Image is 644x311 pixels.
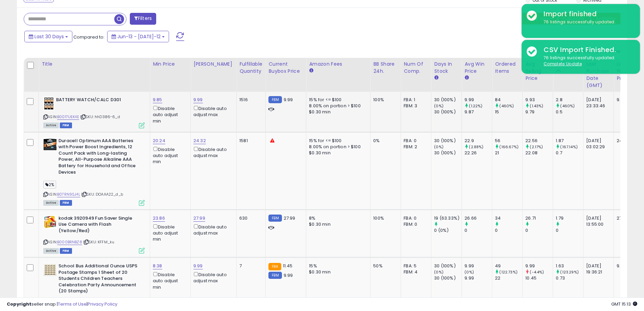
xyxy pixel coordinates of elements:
b: kodak 3920949 Fun Saver Single Use Camera with Flash (Yellow/Red) [58,215,141,236]
small: (0%) [434,269,444,275]
div: 9.98 [617,97,639,103]
small: (460%) [499,103,514,109]
div: FBM: 3 [404,103,426,109]
div: Disable auto adjust max [193,271,231,284]
span: FBM [60,123,72,128]
div: 15% for <= $100 [309,138,365,144]
div: 50% [373,263,396,269]
div: FBA: 5 [404,263,426,269]
b: School Bus Additional Ounce USPS Postage Stamps 1 Sheet of 20 Students Children Teachers Celebrat... [58,263,141,296]
span: FBM [60,248,72,254]
span: | SKU: hhD386-6_d [80,114,120,119]
a: 20.24 [153,137,165,144]
div: 22 [495,275,522,281]
div: 15% [309,263,365,269]
button: Jun-13 - [DATE]-12 [107,31,169,42]
small: (0%) [434,103,444,109]
div: 76 listings successfully updated. [539,19,635,25]
div: 1.79 [556,215,583,221]
div: 30 (100%) [434,150,461,156]
div: Disable auto adjust min [153,105,185,124]
a: 24.32 [193,137,206,144]
small: Days In Stock. [434,75,438,81]
img: 41XoduaLMoL._SL40_.jpg [43,138,57,151]
div: ASIN: [43,138,145,205]
div: Disable auto adjust max [193,105,231,118]
div: Amazon Fees [309,61,367,68]
div: 22.26 [464,150,492,156]
small: FBM [268,215,282,222]
a: Terms of Use [58,301,87,307]
div: 22.08 [525,150,553,156]
small: (166.67%) [499,144,518,150]
div: Disable auto adjust max [193,223,231,236]
div: Num of Comp. [404,61,428,75]
div: 9.99 [617,263,639,269]
div: 56 [495,138,522,144]
div: 1.63 [556,263,583,269]
div: 30 (100%) [434,109,461,115]
u: Complete Update [544,61,582,67]
a: B000BRNBZ8 [57,239,82,245]
small: FBA [268,263,281,270]
div: 8.00% on portion > $100 [309,103,365,109]
small: (122.73%) [499,269,517,275]
a: 9.85 [153,96,162,103]
div: $0.30 min [309,221,365,227]
div: 30 (100%) [434,275,461,281]
div: Days In Stock [434,61,459,75]
div: 0 [525,227,553,234]
small: (2.88%) [469,144,483,150]
div: 9.79 [525,109,553,115]
div: 10.45 [525,275,553,281]
button: Filters [130,13,156,25]
small: Amazon Fees. [309,68,313,74]
div: 7 [239,263,260,269]
div: CSV Import Finished. [539,45,635,55]
div: 0.5 [556,109,583,115]
div: 22.56 [525,138,553,144]
span: 2025-08-12 15:13 GMT [611,301,637,307]
span: 27.99 [284,215,295,221]
div: 1.87 [556,138,583,144]
div: 2.8 [556,97,583,103]
div: ASIN: [43,215,145,253]
div: 24.32 [617,138,639,144]
small: (1.43%) [530,103,543,109]
small: (167.14%) [560,144,577,150]
img: 41yZj6rpr2L._SL40_.jpg [43,97,54,110]
div: Disable auto adjust min [153,146,185,165]
div: 49 [495,263,522,269]
div: Min Price [153,61,188,68]
div: 15% for <= $100 [309,97,365,103]
a: Privacy Policy [88,301,117,307]
div: Avg Win Price [464,61,489,75]
small: (460%) [560,103,575,109]
a: 23.86 [153,215,165,222]
img: 51bgYLh8GOL._SL40_.jpg [43,263,57,276]
div: 630 [239,215,260,221]
span: | SKU: KFFM_ku [83,239,114,245]
div: [DATE] 03:02:29 [586,138,609,150]
div: FBM: 0 [404,221,426,227]
a: 8.38 [153,263,162,269]
small: (0%) [464,269,474,275]
span: All listings currently available for purchase on Amazon [43,123,59,128]
div: 0 [556,227,583,234]
div: 100% [373,97,396,103]
b: BATTERY WATCH/CALC D301 [56,97,138,105]
span: Last 30 Days [34,33,64,40]
div: 8% [309,215,365,221]
span: FBM [60,200,72,206]
a: 27.99 [193,215,205,222]
span: 11.45 [283,263,293,269]
div: 27.99 [617,215,639,221]
div: 30 (100%) [434,138,461,144]
div: 9.93 [525,97,553,103]
span: All listings currently available for purchase on Amazon [43,200,59,206]
span: 9.99 [284,96,293,103]
div: 34 [495,215,522,221]
div: 76 listings successfully updated. [539,55,635,67]
span: Jun-13 - [DATE]-12 [117,33,161,40]
div: 9.99 [464,275,492,281]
